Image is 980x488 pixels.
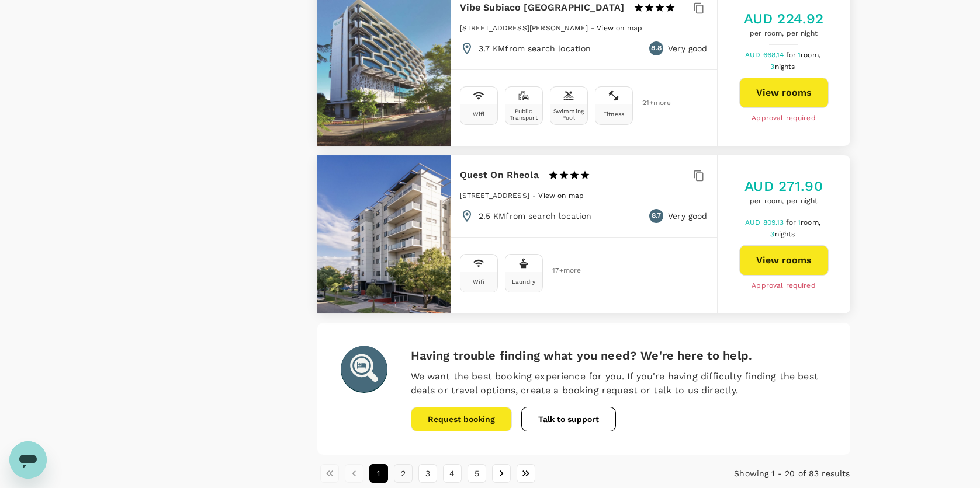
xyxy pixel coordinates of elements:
nav: pagination navigation [317,464,673,483]
button: View rooms [739,245,829,276]
span: per room, per night [744,28,824,40]
span: 3 [770,230,797,238]
span: View on map [597,24,642,32]
button: Request booking [411,407,512,431]
h5: AUD 271.90 [744,177,823,196]
span: 17 + more [552,267,570,274]
button: Go to page 4 [443,464,462,483]
p: 2.5 KM from search location [479,210,592,222]
button: Talk to support [521,407,616,431]
h6: Having trouble finding what you need? We're here to help. [411,346,827,365]
button: Go to page 3 [418,464,437,483]
span: 8.7 [652,210,661,222]
iframe: Button to launch messaging window [9,441,47,479]
a: View on map [597,23,642,32]
div: Fitness [603,111,624,117]
span: AUD 668.14 [745,51,786,59]
span: [STREET_ADDRESS][PERSON_NAME] [460,24,588,32]
span: AUD 809.13 [745,218,786,226]
div: Swimming Pool [553,108,585,121]
span: for [786,218,798,226]
span: 8.8 [651,43,661,54]
button: Go to page 5 [468,464,486,483]
button: page 1 [369,464,388,483]
span: [STREET_ADDRESS] [460,191,529,200]
p: 3.7 KM from search location [479,43,591,54]
h5: AUD 224.92 [744,9,824,28]
a: View on map [538,190,584,200]
span: room, [801,218,820,226]
span: 1 [798,218,822,226]
span: 3 [770,62,797,71]
h6: Quest On Rheola [460,167,539,183]
button: Go to page 2 [394,464,413,483]
p: Showing 1 - 20 of 83 results [672,468,850,479]
span: - [591,24,597,32]
button: Go to last page [517,464,535,483]
div: Laundry [512,278,535,285]
div: Public Transport [508,108,540,121]
div: Wifi [473,111,485,117]
p: Very good [668,43,707,54]
p: We want the best booking experience for you. If you're having difficulty finding the best deals o... [411,370,827,398]
span: View on map [538,191,584,200]
span: nights [775,230,795,238]
span: 1 [798,51,822,59]
span: nights [775,62,795,71]
p: Very good [668,210,707,222]
div: Wifi [473,278,485,285]
span: for [786,51,798,59]
span: room, [801,51,820,59]
button: View rooms [739,78,829,108]
span: 21 + more [642,99,660,107]
button: Go to next page [492,464,511,483]
span: Approval required [752,113,816,124]
span: - [532,191,538,200]
span: Approval required [752,280,816,292]
span: per room, per night [744,196,823,207]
